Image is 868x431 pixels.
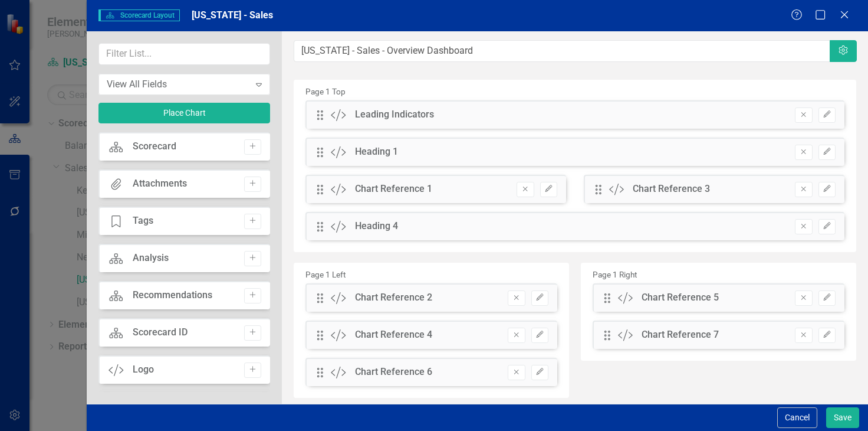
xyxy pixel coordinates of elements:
div: Heading 1 [355,145,398,159]
div: Chart Reference 2 [355,291,432,305]
div: Analysis [133,252,169,265]
input: Filter List... [98,43,270,65]
div: Chart Reference 6 [355,365,432,379]
div: Chart Reference 5 [642,291,719,305]
div: Recommendations [133,289,212,302]
small: Page 1 Right [593,270,637,279]
div: Heading 4 [355,220,398,233]
span: Scorecard Layout [98,9,179,21]
div: Logo [133,363,154,377]
div: View All Fields [107,77,249,91]
div: Tags [133,214,153,228]
small: Page 1 Top [305,87,346,96]
input: Layout Name [294,40,830,62]
div: Attachments [133,177,187,191]
span: [US_STATE] - Sales [192,9,273,21]
small: Page 1 Left [305,270,346,279]
button: Save [826,407,859,428]
div: Scorecard [133,140,176,154]
div: Chart Reference 4 [355,328,432,342]
div: Chart Reference 1 [355,182,432,196]
div: Scorecard ID [133,326,188,339]
div: Leading Indicators [355,108,434,122]
button: Cancel [777,407,817,428]
button: Place Chart [98,103,270,123]
div: Chart Reference 3 [633,182,710,196]
div: Chart Reference 7 [642,328,719,342]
